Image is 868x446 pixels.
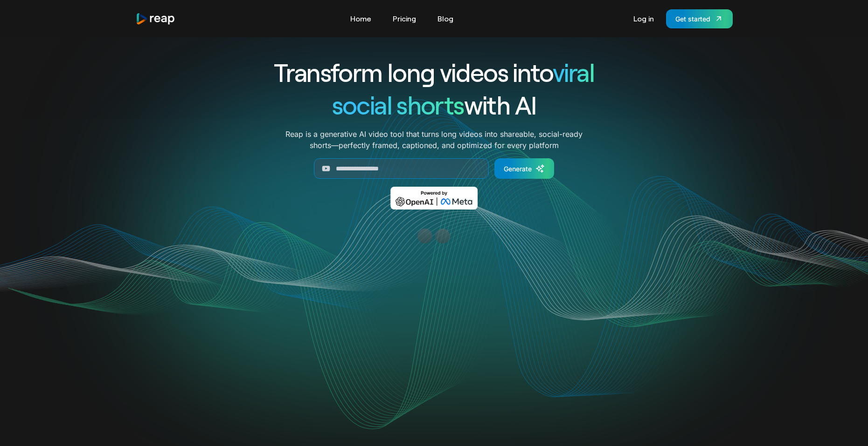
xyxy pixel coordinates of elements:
h1: Transform long videos into [240,56,628,88]
div: Generate [504,164,532,174]
p: Reap is a generative AI video tool that turns long videos into shareable, social-ready shorts—per... [285,128,583,151]
img: Powered by OpenAI & Meta [390,187,478,209]
span: viral [553,57,594,87]
img: reap logo [136,13,176,25]
a: Log in [629,11,659,26]
h1: with AI [240,88,628,121]
a: Home [346,11,376,26]
form: Generate Form [240,158,628,179]
video: Your browser does not support the video tag. [246,223,622,411]
a: home [136,13,176,25]
a: Pricing [388,11,421,26]
span: social shorts [332,89,464,120]
a: Blog [433,11,458,26]
a: Get started [666,9,733,28]
div: Get started [675,14,710,24]
a: Generate [494,158,554,179]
